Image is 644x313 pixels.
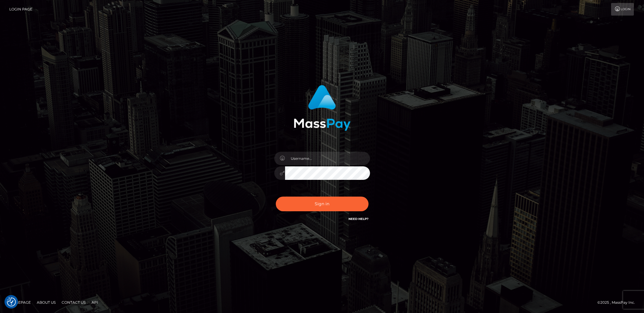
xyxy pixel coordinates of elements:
div: © 2025 , MassPay Inc. [597,299,640,306]
input: Username... [285,152,370,165]
button: Sign in [276,197,369,211]
a: Contact Us [59,298,88,307]
a: Login [611,3,634,16]
a: Login Page [9,3,32,16]
a: About Us [34,298,58,307]
button: Consent Preferences [7,297,16,306]
img: MassPay Login [294,85,351,131]
a: Homepage [7,298,33,307]
a: Need Help? [348,217,369,221]
a: API [89,298,101,307]
img: Revisit consent button [7,297,16,306]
